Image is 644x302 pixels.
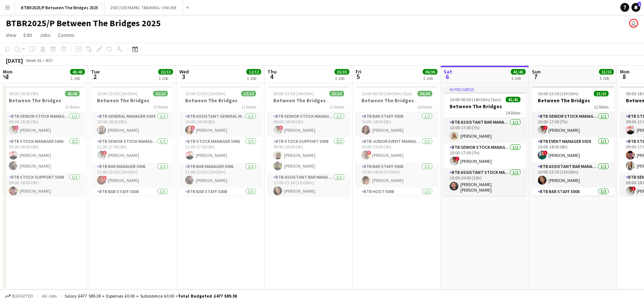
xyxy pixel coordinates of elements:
[91,86,174,196] div: 10:00-23:30 (13h30m)13/13Between The Bridges13 RolesBTB General Manager 50391/110:00-18:00 (8h)[P...
[532,112,614,137] app-card-role: BTB Senior Stock Manager 50061/110:00-17:00 (7h)![PERSON_NAME]
[21,30,35,40] a: Edit
[70,75,84,81] div: 1 Job
[335,69,349,75] span: 33/33
[506,110,520,116] span: 24 Roles
[3,137,86,173] app-card-role: BTB Stock Manager 50062/209:00-18:00 (9h)[PERSON_NAME][PERSON_NAME]
[247,75,261,81] div: 1 Job
[443,72,452,81] span: 6
[543,126,548,130] span: !
[267,112,350,137] app-card-role: BTB Senior Stock Manager 50061/109:00-18:00 (9h)![PERSON_NAME]
[329,104,344,110] span: 21 Roles
[356,112,438,137] app-card-role: BTB Bar Staff 50081/110:00-18:00 (8h)[PERSON_NAME]
[423,75,437,81] div: 1 Job
[90,72,100,81] span: 2
[241,91,256,96] span: 12/12
[39,32,51,38] span: Jobs
[532,97,614,104] h3: Between The Bridges
[335,75,349,81] div: 1 Job
[599,75,613,81] div: 1 Job
[531,72,541,81] span: 7
[444,68,452,75] span: Sat
[367,151,371,155] span: !
[267,68,277,75] span: Thu
[444,103,526,110] h3: Between The Bridges
[91,188,174,213] app-card-role: BTB Bar Staff 50081/111:30-17:30 (6h)
[179,112,262,137] app-card-role: BTB Assistant General Manager 50061/110:00-18:00 (8h)![PERSON_NAME]
[631,186,636,191] span: !
[329,91,344,96] span: 33/33
[6,32,16,38] span: View
[273,91,314,96] span: 09:00-23:30 (14h30m)
[418,91,432,96] span: 36/36
[444,86,526,196] app-job-card: In progress10:00-00:30 (14h30m) (Sun)41/41Between The Bridges24 RolesBTB Assistant Bar Manager 50...
[41,293,58,299] span: All jobs
[3,86,86,196] div: 09:00-18:00 (9h)43/43Between The Bridges12 RolesBTB Senior Stock Manager 50061/109:00-18:00 (9h)!...
[543,151,548,155] span: !
[158,69,173,75] span: 13/13
[153,91,168,96] span: 13/13
[191,126,195,130] span: !
[6,18,161,29] h1: BTBR2025/P Between The Bridges 2025
[267,137,350,173] app-card-role: BTB Stock support 50082/209:00-18:00 (9h)[PERSON_NAME][PERSON_NAME]
[15,0,104,15] button: BTBR2025/P Between The Bridges 2025
[506,97,520,102] span: 41/41
[55,30,77,40] a: Comms
[629,19,638,28] app-user-avatar: Amy Cane
[185,91,226,96] span: 10:00-23:30 (13h30m)
[104,0,183,15] button: 2007/100 MAPAL TRAINING- ONLINE
[4,292,34,300] button: Budgeted
[65,293,237,299] div: Salary £477 589.38 + Expenses £0.00 + Subsistence £0.00 =
[356,97,438,104] h3: Between The Bridges
[267,86,350,196] app-job-card: 09:00-23:30 (14h30m)33/33Between The Bridges21 RolesBTB Senior Stock Manager 50061/109:00-18:00 (...
[444,143,526,168] app-card-role: BTB Senior Stock Manager 50061/110:00-17:00 (7h)![PERSON_NAME]
[594,104,609,110] span: 12 Roles
[178,293,237,299] span: Total Budgeted £477 589.38
[444,86,526,92] div: In progress
[179,68,189,75] span: Wed
[12,294,33,299] span: Budgeted
[620,68,630,75] span: Mon
[3,112,86,137] app-card-role: BTB Senior Stock Manager 50061/109:00-18:00 (9h)![PERSON_NAME]
[361,91,412,96] span: 10:00-00:30 (14h30m) (Sat)
[246,69,261,75] span: 12/12
[179,86,262,196] app-job-card: 10:00-23:30 (13h30m)12/12Between The Bridges11 RolesBTB Assistant General Manager 50061/110:00-18...
[65,91,80,96] span: 43/43
[450,97,501,102] span: 10:00-00:30 (14h30m) (Sun)
[267,97,350,104] h3: Between The Bridges
[3,68,13,75] span: Mon
[532,86,614,196] app-job-card: 10:00-23:30 (13h30m)15/15Between The Bridges12 RolesBTB Senior Stock Manager 50061/110:00-17:00 (...
[91,97,174,104] h3: Between The Bridges
[91,68,100,75] span: Tue
[91,112,174,137] app-card-role: BTB General Manager 50391/110:00-18:00 (8h)[PERSON_NAME]
[356,188,438,213] app-card-role: BTB Host 50081/110:30-18:00 (7h30m)
[70,69,85,75] span: 43/43
[532,68,541,75] span: Sun
[153,104,168,110] span: 13 Roles
[356,137,438,162] app-card-role: BTB Junior Event Manager 50391/110:00-19:00 (9h)![PERSON_NAME]
[179,97,262,104] h3: Between The Bridges
[24,58,43,63] span: Week 36
[532,137,614,162] app-card-role: BTB Event Manager 50391/110:00-18:00 (8h)![PERSON_NAME]
[538,91,578,96] span: 10:00-23:30 (13h30m)
[423,69,437,75] span: 36/36
[97,91,138,96] span: 10:00-23:30 (13h30m)
[91,162,174,188] app-card-role: BTB Bar Manager 50061/111:00-23:30 (12h30m)![PERSON_NAME]
[266,72,277,81] span: 4
[356,86,438,196] app-job-card: 10:00-00:30 (14h30m) (Sat)36/36Between The Bridges26 RolesBTB Bar Staff 50081/110:00-18:00 (8h)[P...
[356,68,361,75] span: Fri
[638,2,641,7] span: 2
[24,32,32,38] span: Edit
[279,126,283,130] span: !
[511,69,526,75] span: 41/41
[455,157,460,161] span: !
[179,137,262,162] app-card-role: BTB Stock Manager 50061/111:00-17:00 (6h)[PERSON_NAME]
[6,57,23,64] div: [DATE]
[37,30,53,40] a: Jobs
[2,72,13,81] span: 1
[532,162,614,188] app-card-role: BTB Assistant Bar Manager 50061/110:00-23:30 (13h30m)[PERSON_NAME]
[599,69,614,75] span: 15/15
